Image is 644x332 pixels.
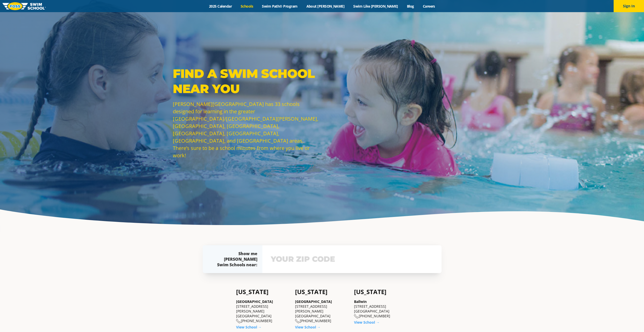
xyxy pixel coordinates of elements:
[349,4,403,9] a: Swim Like [PERSON_NAME]
[173,66,320,96] p: Find a Swim School Near You
[236,4,258,9] a: Schools
[354,299,408,319] div: [STREET_ADDRESS] [GEOGRAPHIC_DATA] [PHONE_NUMBER]
[418,4,439,9] a: Careers
[295,299,332,304] a: [GEOGRAPHIC_DATA]
[402,4,418,9] a: Blog
[236,288,290,295] h4: [US_STATE]
[258,4,302,9] a: Swim Path® Program
[205,4,236,9] a: 2025 Calendar
[354,320,380,325] a: View School →
[236,299,290,323] div: [STREET_ADDRESS][PERSON_NAME] [GEOGRAPHIC_DATA] [PHONE_NUMBER]
[295,299,349,323] div: [STREET_ADDRESS][PERSON_NAME] [GEOGRAPHIC_DATA] [PHONE_NUMBER]
[295,325,321,329] a: View School →
[354,288,408,295] h4: [US_STATE]
[236,325,262,329] a: View School →
[295,319,300,323] img: location-phone-o-icon.svg
[354,299,367,304] a: Ballwin
[3,2,46,10] img: FOSS Swim School Logo
[173,100,320,159] p: [PERSON_NAME][GEOGRAPHIC_DATA] has 33 schools designed for learning in the greater [GEOGRAPHIC_DA...
[236,299,273,304] a: [GEOGRAPHIC_DATA]
[213,251,257,268] div: Show me [PERSON_NAME] Swim Schools near:
[354,314,359,319] img: location-phone-o-icon.svg
[295,288,349,295] h4: [US_STATE]
[302,4,349,9] a: About [PERSON_NAME]
[236,319,241,323] img: location-phone-o-icon.svg
[269,252,434,267] input: YOUR ZIP CODE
